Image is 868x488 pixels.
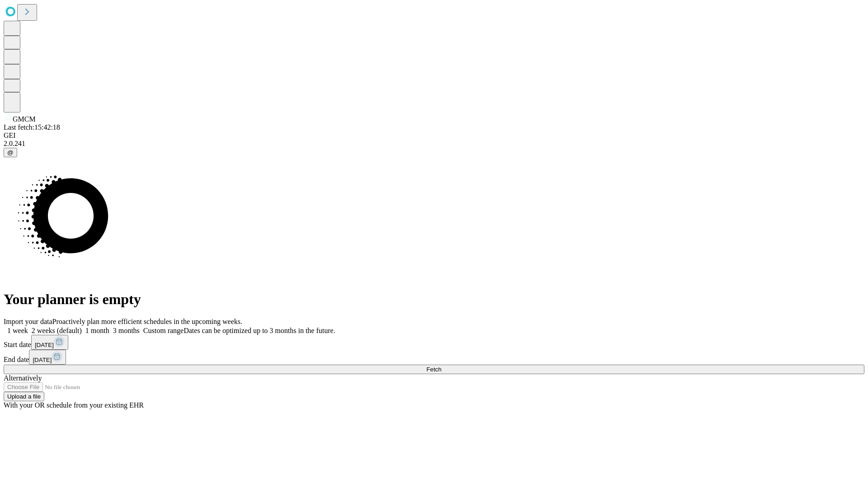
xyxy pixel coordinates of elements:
[4,392,44,401] button: Upload a file
[4,318,52,325] span: Import your data
[4,374,42,382] span: Alternatively
[184,327,335,334] span: Dates can be optimized up to 3 months in the future.
[4,148,17,157] button: @
[7,327,28,334] span: 1 week
[31,335,68,350] button: [DATE]
[4,140,864,148] div: 2.0.241
[4,335,864,350] div: Start date
[4,401,144,409] span: With your OR schedule from your existing EHR
[4,131,864,140] div: GEI
[4,350,864,365] div: End date
[13,115,36,123] span: GMCM
[32,327,82,334] span: 2 weeks (default)
[4,291,864,308] h1: Your planner is empty
[113,327,140,334] span: 3 months
[426,366,441,373] span: Fetch
[35,342,54,348] span: [DATE]
[4,123,60,131] span: Last fetch: 15:42:18
[143,327,184,334] span: Custom range
[29,350,66,365] button: [DATE]
[4,365,864,374] button: Fetch
[7,149,14,156] span: @
[85,327,109,334] span: 1 month
[52,318,242,325] span: Proactively plan more efficient schedules in the upcoming weeks.
[33,357,52,363] span: [DATE]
